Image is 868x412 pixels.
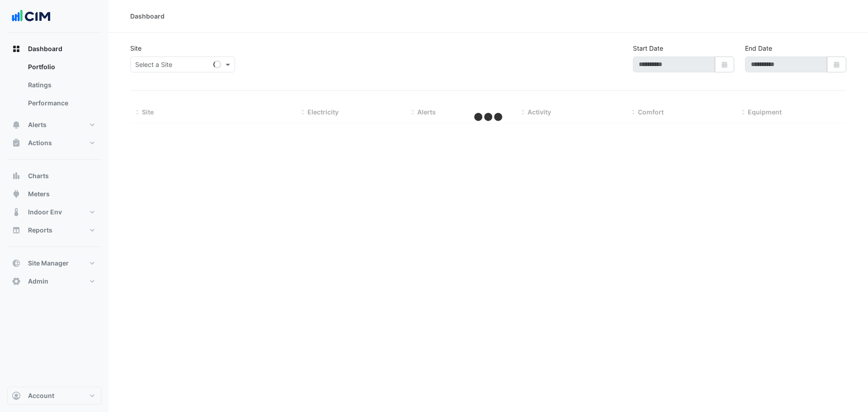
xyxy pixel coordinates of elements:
app-icon: Actions [12,138,21,147]
label: Site [130,43,142,53]
button: Dashboard [7,40,101,58]
span: Site Manager [28,259,69,268]
img: Company Logo [11,7,52,25]
span: Electricity [307,108,339,116]
a: Performance [21,94,101,112]
span: Site [142,108,154,116]
span: Meters [28,189,50,199]
span: Activity [528,108,551,116]
button: Site Manager [7,254,101,272]
app-icon: Reports [12,226,21,235]
app-icon: Site Manager [12,259,21,268]
span: Account [28,391,54,400]
span: Alerts [417,108,436,116]
span: Alerts [28,120,47,129]
span: Admin [28,277,48,286]
span: Reports [28,226,52,235]
label: Start Date [633,43,663,53]
span: Equipment [748,108,782,116]
span: Indoor Env [28,208,62,217]
span: Charts [28,171,49,180]
span: Dashboard [28,44,62,53]
a: Ratings [21,76,101,94]
a: Portfolio [21,58,101,76]
button: Charts [7,167,101,185]
app-icon: Meters [12,189,21,199]
app-icon: Charts [12,171,21,180]
button: Admin [7,272,101,290]
button: Account [7,387,101,405]
span: Actions [28,138,52,147]
app-icon: Admin [12,277,21,286]
app-icon: Dashboard [12,44,21,53]
div: Dashboard [7,58,101,116]
app-icon: Alerts [12,120,21,129]
app-icon: Indoor Env [12,208,21,217]
button: Actions [7,134,101,152]
button: Alerts [7,116,101,134]
div: Dashboard [130,11,165,21]
button: Reports [7,221,101,239]
button: Indoor Env [7,203,101,221]
label: End Date [745,43,772,53]
button: Meters [7,185,101,203]
span: Comfort [638,108,664,116]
